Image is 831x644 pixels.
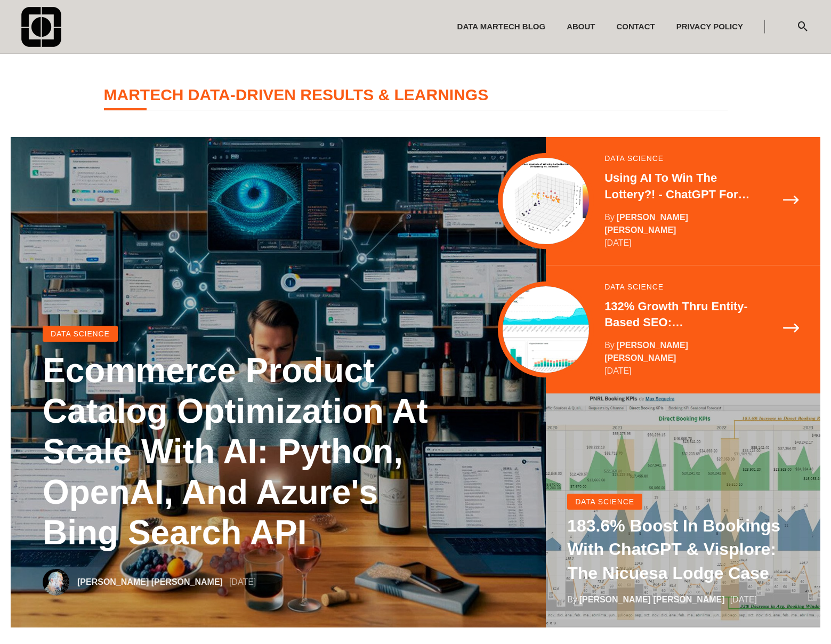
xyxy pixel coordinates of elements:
a: 183.6% Boost in Bookings with ChatGPT & Visplore: the Nicuesa Lodge case [567,514,799,585]
a: [PERSON_NAME] [PERSON_NAME] [604,213,688,235]
a: [PERSON_NAME] [PERSON_NAME] [579,595,725,604]
time: August 29 2024 [604,237,631,249]
a: data science [43,326,118,342]
span: by [604,341,615,350]
img: image [43,569,69,595]
a: data science [604,283,664,291]
a: [PERSON_NAME] [PERSON_NAME] [604,341,688,363]
a: [PERSON_NAME] [PERSON_NAME] [77,577,223,586]
h4: MarTech Data-Driven Results & Learnings [104,86,728,110]
img: comando-590 [21,7,61,47]
time: May 25 2024 [604,365,631,377]
a: data science [567,494,642,510]
a: Ecommerce Product Catalog Optimization at Scale with AI: Python, OpenAI, and Azure's Bing Search API [43,350,439,553]
span: by [604,213,615,222]
a: data science [604,155,664,162]
a: 132% Growth thru Entity-Based SEO: [DOMAIN_NAME]'s Data-Driven SEO Audit & Optimization Plan [604,299,752,332]
iframe: Chat Widget [778,593,831,644]
a: Using AI to Win the Lottery?! - ChatGPT for Informed, Adaptable Decision-Making [604,170,752,203]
